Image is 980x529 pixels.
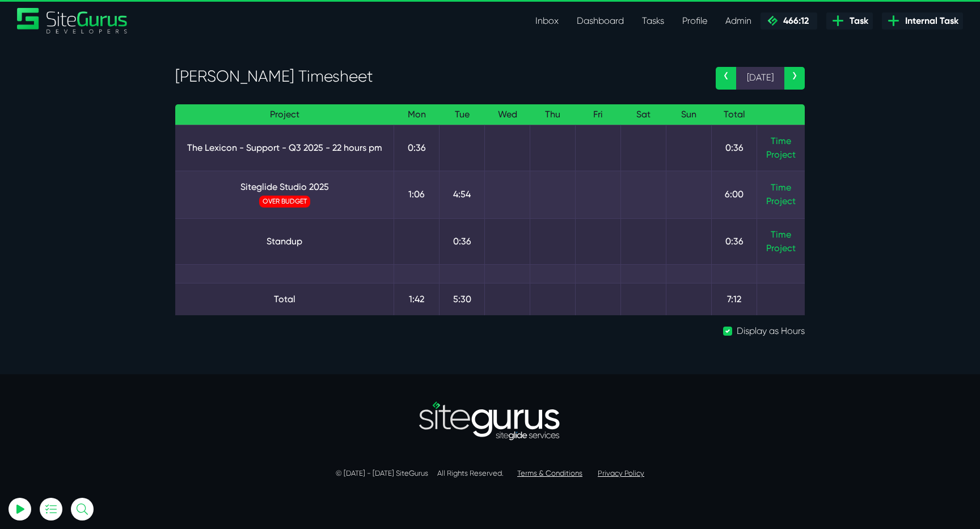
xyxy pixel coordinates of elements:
[673,10,716,32] a: Profile
[175,67,699,86] h3: [PERSON_NAME] Timesheet
[736,67,784,90] span: [DATE]
[712,125,757,171] td: 0:36
[737,324,805,338] label: Display as Hours
[440,218,485,264] td: 0:36
[784,67,805,90] a: ›
[598,469,644,477] a: Privacy Policy
[901,14,958,28] span: Internal Task
[621,104,666,125] th: Sat
[485,104,530,125] th: Wed
[517,469,582,477] a: Terms & Conditions
[766,194,796,208] a: Project
[530,104,576,125] th: Thu
[526,10,568,32] a: Inbox
[184,235,385,248] a: Standup
[771,229,791,240] a: Time
[259,196,310,208] span: OVER BUDGET
[440,283,485,315] td: 5:30
[184,180,385,194] a: Siteglide Studio 2025
[666,104,712,125] th: Sun
[771,136,791,146] a: Time
[712,283,757,315] td: 7:12
[17,8,128,33] a: SiteGurus
[771,182,791,193] a: Time
[175,468,805,479] p: © [DATE] - [DATE] SiteGurus All Rights Reserved.
[882,12,963,29] a: Internal Task
[716,10,761,32] a: Admin
[394,283,440,315] td: 1:42
[712,171,757,218] td: 6:00
[440,104,485,125] th: Tue
[716,67,736,90] a: ‹
[184,141,385,155] a: The Lexicon - Support - Q3 2025 - 22 hours pm
[826,12,873,29] a: Task
[568,10,633,32] a: Dashboard
[394,171,440,218] td: 1:06
[440,171,485,218] td: 4:54
[576,104,621,125] th: Fri
[394,104,440,125] th: Mon
[394,125,440,171] td: 0:36
[761,12,817,29] a: 466:12
[633,10,673,32] a: Tasks
[712,104,757,125] th: Total
[779,15,809,26] span: 466:12
[766,242,796,255] a: Project
[175,104,394,125] th: Project
[17,8,128,33] img: Sitegurus Logo
[175,283,394,315] td: Total
[766,148,796,162] a: Project
[845,14,868,28] span: Task
[712,218,757,264] td: 0:36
